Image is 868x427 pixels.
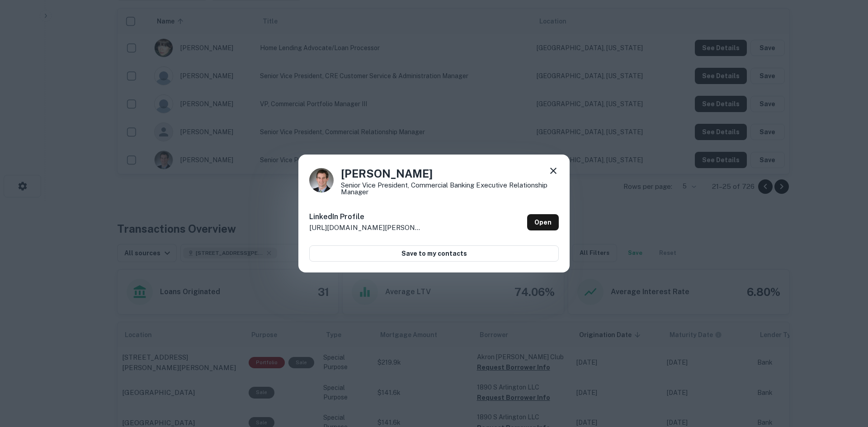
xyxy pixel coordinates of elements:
img: 1516927927427 [309,168,334,192]
p: [URL][DOMAIN_NAME][PERSON_NAME] [309,222,422,233]
iframe: Chat Widget [823,355,868,398]
button: Save to my contacts [309,245,559,262]
a: Open [527,214,559,230]
h6: LinkedIn Profile [309,211,422,222]
h4: [PERSON_NAME] [341,165,559,182]
p: Senior Vice President, Commercial Banking Executive Relationship Manager [341,182,559,195]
